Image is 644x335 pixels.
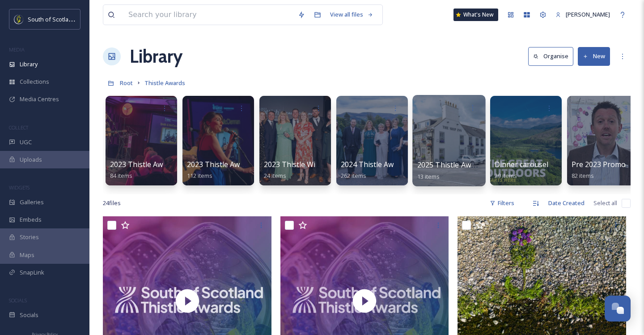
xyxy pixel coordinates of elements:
span: Embeds [20,215,42,224]
span: MEDIA [9,46,25,53]
span: 2024 Thistle Awards [341,159,408,169]
span: Socials [20,311,38,319]
span: 2023 Thistle Winners [264,159,335,169]
a: [PERSON_NAME] [551,6,614,23]
a: What's New [453,9,498,21]
span: 262 items [341,172,366,180]
span: 24 file s [103,199,121,207]
button: Organise [528,47,573,65]
span: 24 items [264,172,286,180]
div: Filters [485,194,519,212]
img: images.jpeg [14,15,23,24]
span: South of Scotland Destination Alliance [28,15,130,23]
span: Thistle Awards [144,79,185,87]
a: 2024 Thistle Awards262 items [341,160,408,180]
span: 2023 Thistle Awards Album [110,159,201,169]
span: Collections [20,77,49,86]
span: Maps [20,251,34,259]
a: Library [130,43,182,70]
span: Galleries [20,198,44,206]
button: New [578,47,610,65]
a: Root [120,77,133,88]
span: Uploads [20,155,42,164]
span: 29 items [495,172,517,180]
span: 82 items [572,172,594,180]
a: 2023 Thistle Awards Album84 items [110,160,201,180]
span: Root [120,79,133,87]
div: Date Created [544,194,589,212]
span: Library [20,60,38,69]
span: 112 items [187,172,212,180]
span: SnapLink [20,268,44,277]
span: Select all [593,199,617,207]
span: SOCIALS [9,297,27,304]
a: Dinner carousel29 items [495,160,548,180]
span: UGC [20,138,32,146]
span: 84 items [110,172,132,180]
span: 13 items [417,172,440,180]
a: View all files [326,6,378,23]
a: 2023 Thistle Winners24 items [264,160,335,180]
span: 2025 Thistle Awards [417,160,486,170]
span: COLLECT [9,124,28,131]
span: Dinner carousel [495,159,548,169]
span: [PERSON_NAME] [566,10,610,18]
span: WIDGETS [9,184,30,191]
span: 2023 Thistle Awards Event Photos ALL [187,159,315,169]
a: Thistle Awards [144,77,185,88]
span: Media Centres [20,95,59,103]
a: 2023 Thistle Awards Event Photos ALL112 items [187,160,315,180]
input: Search your library [124,5,293,25]
button: Open Chat [605,296,631,322]
span: Stories [20,233,39,241]
a: 2025 Thistle Awards13 items [417,161,486,180]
